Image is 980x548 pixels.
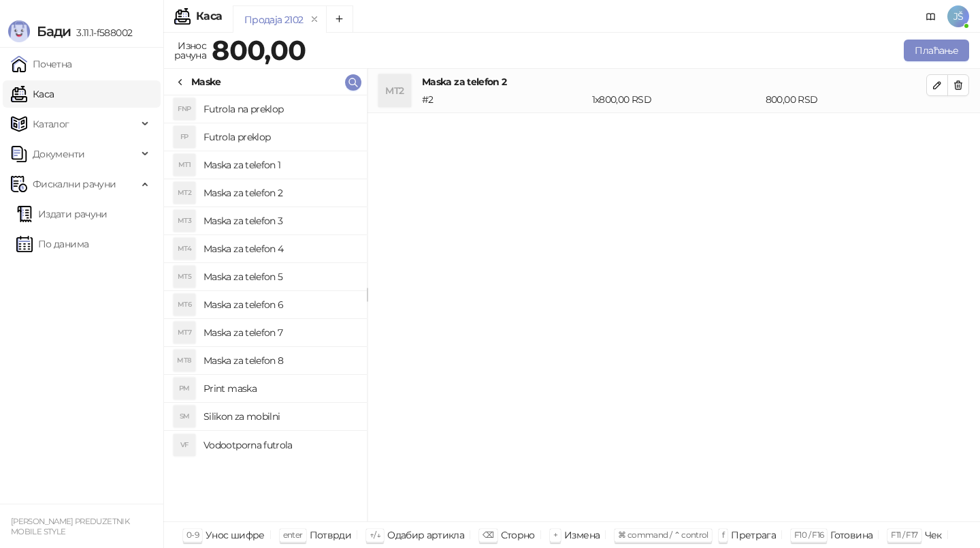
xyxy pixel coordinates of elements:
div: FNP [174,98,195,120]
div: Претрага [731,526,776,544]
h4: Maska za telefon 6 [203,294,356,316]
h4: Futrola preklop [203,126,356,148]
h4: Futrola na preklop [203,98,356,120]
button: Add tab [326,5,353,33]
div: MT7 [174,322,195,344]
h4: Maska za telefon 8 [203,350,356,371]
span: ↑/↓ [370,530,380,540]
div: MT5 [174,266,195,288]
h4: Maska za telefon 2 [422,74,926,89]
div: Унос шифре [206,526,265,544]
div: 1 x 800,00 RSD [589,92,763,107]
div: Готовина [830,526,872,544]
div: SM [174,406,195,427]
span: ⌫ [483,530,493,540]
a: Издати рачуни [16,200,108,228]
div: MT2 [378,74,411,107]
div: Потврди [310,526,352,544]
div: VF [174,434,195,456]
h4: Maska za telefon 2 [203,182,356,204]
span: 3.11.1-f588002 [71,27,132,39]
div: MT8 [174,350,195,371]
h4: Maska za telefon 1 [203,154,356,176]
span: F10 / F16 [794,530,823,540]
div: Сторно [501,526,535,544]
span: ⌘ command / ⌃ control [618,530,708,540]
div: MT4 [174,238,195,260]
img: Logo [8,20,30,42]
span: Документи [33,140,84,168]
h4: Maska za telefon 4 [203,238,356,260]
div: MT3 [174,210,195,232]
span: Бади [37,23,71,40]
span: f [722,530,724,540]
small: [PERSON_NAME] PREDUZETNIK MOBILE STYLE [11,517,129,536]
div: grid [164,95,367,521]
a: По данима [16,230,88,258]
div: # 2 [419,92,589,107]
div: MT1 [174,154,195,176]
h4: Vodootporna futrola [203,434,356,456]
div: Каса [196,11,222,22]
div: Maske [191,74,221,89]
h4: Maska za telefon 7 [203,322,356,344]
h4: Silikon za mobilni [203,406,356,427]
button: remove [306,14,323,25]
span: JŠ [947,5,969,27]
div: 800,00 RSD [763,92,929,107]
h4: Print maska [203,378,356,399]
div: MT6 [174,294,195,316]
span: 0-9 [186,530,199,540]
span: Фискални рачуни [33,170,116,198]
span: + [553,530,557,540]
div: FP [174,126,195,148]
div: Износ рачуна [171,37,209,64]
h4: Maska za telefon 5 [203,266,356,288]
div: Измена [564,526,600,544]
button: Плаћање [904,40,969,61]
div: MT2 [174,182,195,204]
span: F11 / F17 [891,530,917,540]
h4: Maska za telefon 3 [203,210,356,232]
strong: 800,00 [212,33,306,67]
a: Почетна [11,50,72,78]
div: Одабир артикла [387,526,464,544]
a: Каса [11,80,54,108]
span: Каталог [33,110,69,138]
div: Чек [925,526,942,544]
div: Продаја 2102 [244,12,303,27]
span: enter [283,530,303,540]
a: Документација [920,5,942,27]
div: PM [174,378,195,399]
